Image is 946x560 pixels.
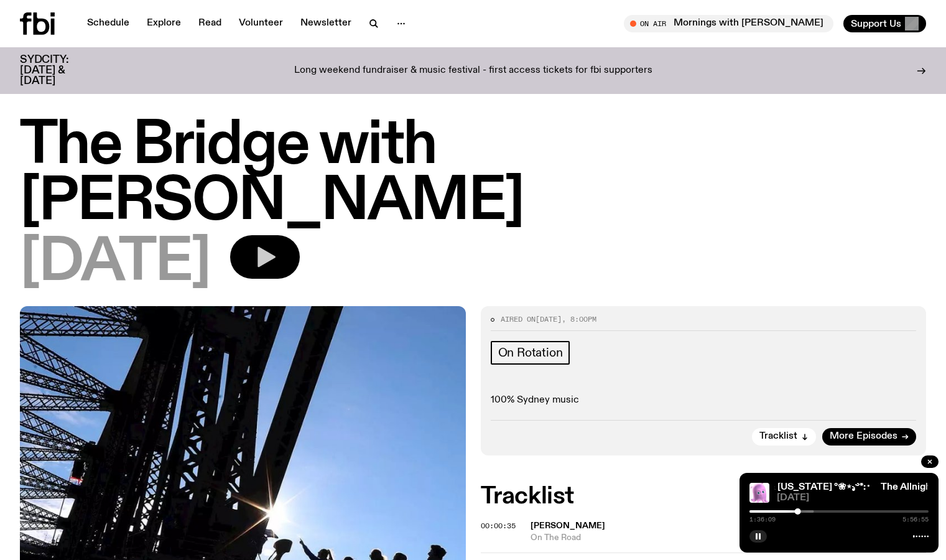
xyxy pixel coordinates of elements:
[481,485,927,508] h2: Tracklist
[597,482,871,492] a: The Allnighter with [PERSON_NAME] & [US_STATE] °❀⋆.ೃ࿔*:･
[843,15,926,32] button: Support Us
[531,521,605,530] span: [PERSON_NAME]
[20,55,100,86] h3: SYDCITY: [DATE] & [DATE]
[498,346,563,360] span: On Rotation
[752,428,816,446] button: Tracklist
[293,15,359,32] a: Newsletter
[562,314,596,324] span: , 8:00pm
[749,483,769,503] img: An animated image of a pink squid named pearl from Nemo.
[501,314,536,324] span: Aired on
[231,15,290,32] a: Volunteer
[481,523,516,530] button: 00:00:35
[749,516,776,523] span: 1:36:09
[80,15,137,32] a: Schedule
[822,428,916,446] a: More Episodes
[830,432,897,441] span: More Episodes
[491,394,917,406] p: 100% Sydney music
[531,532,818,544] span: On The Road
[20,235,210,291] span: [DATE]
[851,18,901,29] span: Support Us
[624,15,833,32] button: On AirMornings with [PERSON_NAME]
[759,432,797,441] span: Tracklist
[481,521,516,531] span: 00:00:35
[20,118,926,230] h1: The Bridge with [PERSON_NAME]
[777,493,929,503] span: [DATE]
[294,65,652,77] p: Long weekend fundraiser & music festival - first access tickets for fbi supporters
[139,15,188,32] a: Explore
[902,516,929,523] span: 5:56:55
[191,15,229,32] a: Read
[536,314,562,324] span: [DATE]
[491,341,570,365] a: On Rotation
